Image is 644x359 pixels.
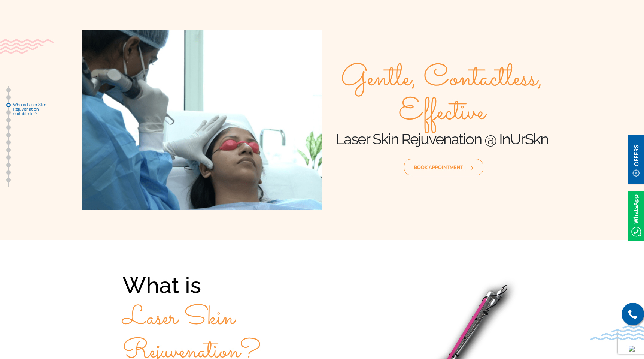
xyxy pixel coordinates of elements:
[6,103,11,107] a: Who is Laser Skin Rejuvenation suitable for?
[322,62,562,130] span: Gentle, Contactless, Effective
[465,166,473,170] img: orange-arrow
[404,159,483,175] a: Book Appointmentorange-arrow
[628,135,644,184] img: offerBt
[628,211,644,219] a: Whatsappicon
[414,164,473,171] span: Book Appointment
[322,130,562,148] h1: Laser Skin Rejuvenation @ InUrSkn
[590,325,644,340] img: bluewave
[13,102,51,116] span: Who is Laser Skin Rejuvenation suitable for?
[628,191,644,241] img: Whatsappicon
[629,346,635,352] img: up-blue-arrow.svg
